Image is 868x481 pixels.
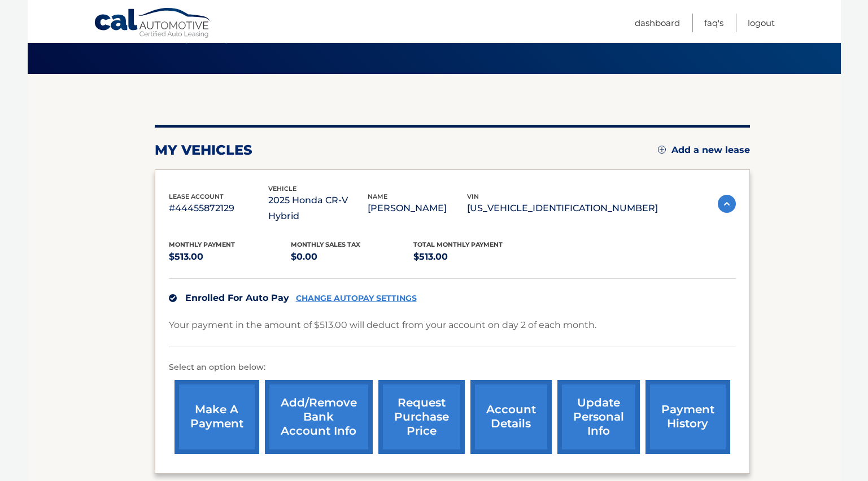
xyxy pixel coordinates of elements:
span: vin [467,193,479,200]
p: Select an option below: [169,361,736,374]
p: $0.00 [291,249,413,265]
p: #44455872129 [169,200,268,216]
p: $513.00 [413,249,536,265]
a: account details [470,380,552,454]
img: accordion-active.svg [718,195,736,213]
a: make a payment [175,380,259,454]
a: Add a new lease [658,145,750,156]
a: payment history [645,380,730,454]
a: Add/Remove bank account info [265,380,373,454]
img: check.svg [169,294,177,302]
span: Monthly sales Tax [291,240,360,248]
a: Dashboard [635,14,680,32]
a: update personal info [557,380,640,454]
h2: my vehicles [155,142,252,159]
span: Enrolled For Auto Pay [185,292,289,303]
span: vehicle [268,185,296,193]
p: $513.00 [169,249,291,265]
p: 2025 Honda CR-V Hybrid [268,193,368,224]
p: [US_VEHICLE_IDENTIFICATION_NUMBER] [467,200,658,216]
span: name [368,193,387,200]
a: Logout [748,14,775,32]
a: request purchase price [378,380,465,454]
span: Total Monthly Payment [413,240,503,248]
span: Monthly Payment [169,240,235,248]
a: Cal Automotive [94,7,212,40]
a: CHANGE AUTOPAY SETTINGS [296,294,417,303]
p: [PERSON_NAME] [368,200,467,216]
span: lease account [169,193,224,200]
img: add.svg [658,146,666,154]
p: Your payment in the amount of $513.00 will deduct from your account on day 2 of each month. [169,317,596,333]
a: FAQ's [704,14,723,32]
